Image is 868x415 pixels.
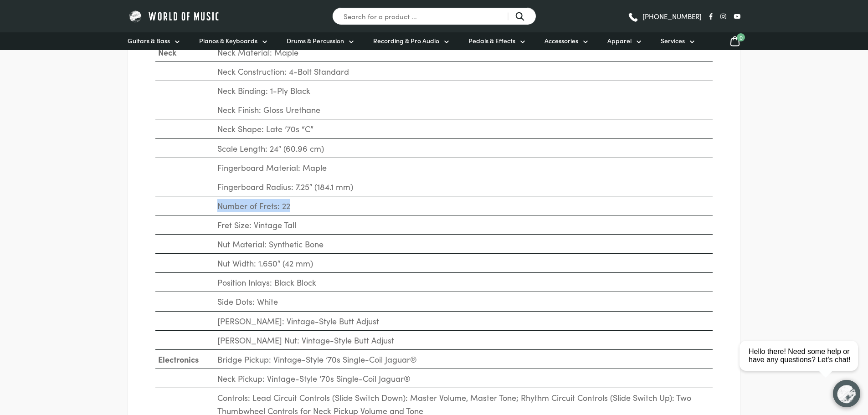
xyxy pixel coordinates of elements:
input: Search for a product ... [332,7,536,25]
td: Fingerboard Material: Maple [215,158,713,177]
td: [PERSON_NAME] Nut: Vintage-Style Butt Adjust [215,330,713,349]
td: Fingerboard Radius: 7.25″ (184.1 mm) [215,177,713,196]
a: [PHONE_NUMBER] [627,10,702,23]
span: Pedals & Effects [468,36,515,46]
span: Guitars & Bass [128,36,170,46]
span: [PHONE_NUMBER] [642,13,702,20]
td: Position Inlays: Black Block [215,273,713,292]
span: Pianos & Keyboards [199,36,257,46]
td: Nut Material: Synthetic Bone [215,235,713,254]
span: 0 [737,33,745,41]
td: Number of Frets: 22 [215,196,713,215]
td: Bridge Pickup: Vintage-Style ’70s Single-Coil Jaguar® [215,349,713,369]
span: Recording & Pro Audio [373,36,439,46]
td: Side Dots: White [215,292,713,311]
td: Nut Width: 1.650″ (42 mm) [215,254,713,273]
td: Neck Binding: 1-Ply Black [215,81,713,100]
td: Fret Size: Vintage Tall [215,215,713,234]
td: Neck Finish: Gloss Urethane [215,100,713,119]
td: Neck Shape: Late ’70s “C” [215,119,713,138]
td: Neck Construction: 4-Bolt Standard [215,62,713,81]
strong: Electronics [158,354,199,365]
strong: Neck [158,46,176,58]
span: Apparel [607,36,632,46]
td: Neck Pickup: Vintage-Style ’70s Single-Coil Jaguar® [215,369,713,388]
span: Services [661,36,685,46]
iframe: Chat with our support team [736,315,868,415]
span: Accessories [544,36,578,46]
span: Drums & Percussion [287,36,344,46]
td: Neck Material: Maple [215,42,713,61]
td: Scale Length: 24″ (60.96 cm) [215,138,713,158]
img: World of Music [128,9,221,23]
td: [PERSON_NAME]: Vintage-Style Butt Adjust [215,311,713,330]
